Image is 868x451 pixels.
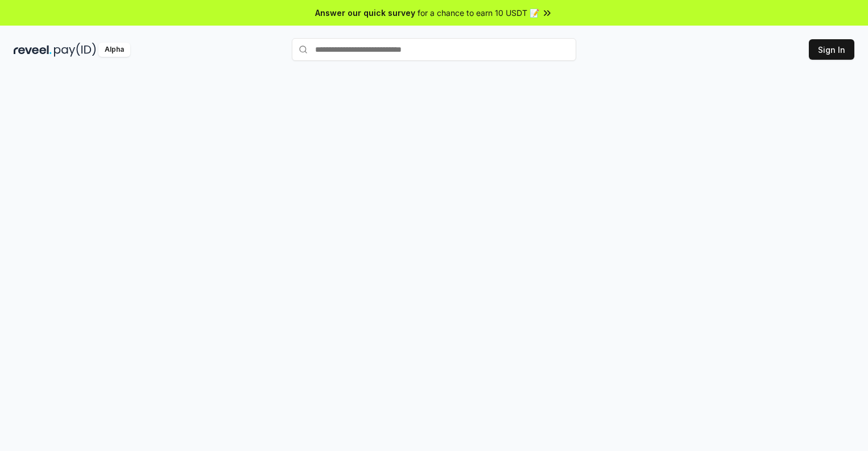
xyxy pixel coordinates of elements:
[418,7,539,19] span: for a chance to earn 10 USDT 📝
[98,43,130,57] div: Alpha
[809,39,854,60] button: Sign In
[315,7,415,19] span: Answer our quick survey
[54,43,96,57] img: pay_id
[14,43,52,57] img: reveel_dark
